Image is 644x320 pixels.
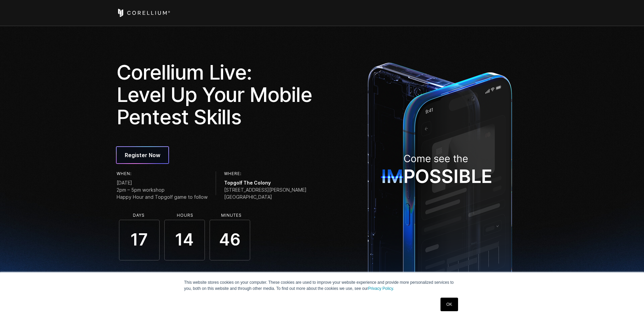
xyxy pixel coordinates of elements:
a: Corellium Home [117,9,170,17]
span: [STREET_ADDRESS][PERSON_NAME] [GEOGRAPHIC_DATA] [224,186,307,200]
li: Minutes [211,213,252,218]
span: Topgolf The Colony [224,179,307,186]
span: Register Now [125,151,160,159]
span: 17 [119,220,160,260]
span: 46 [210,220,250,260]
a: Register Now [117,147,168,163]
li: Days [119,213,159,218]
a: Privacy Policy. [368,286,394,291]
p: This website stores cookies on your computer. These cookies are used to improve your website expe... [184,279,460,292]
h6: When: [117,171,208,176]
span: [DATE] [117,179,208,186]
h6: Where: [224,171,307,176]
span: 14 [164,220,205,260]
h1: Corellium Live: Level Up Your Mobile Pentest Skills [117,61,317,128]
span: 2pm – 5pm workshop Happy Hour and Topgolf game to follow [117,186,208,200]
li: Hours [165,213,206,218]
a: OK [440,298,458,311]
img: ImpossibleDevice_1x [364,59,516,295]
